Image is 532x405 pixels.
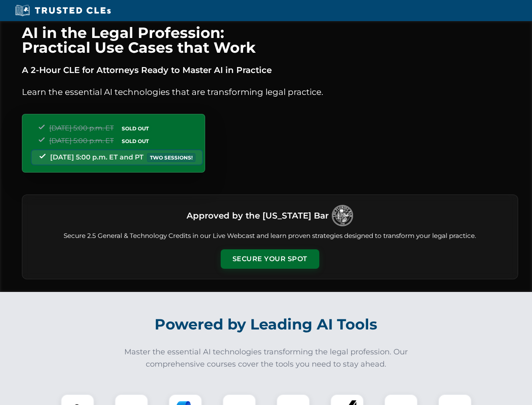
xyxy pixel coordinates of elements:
p: Secure 2.5 General & Technology Credits in our Live Webcast and learn proven strategies designed ... [32,231,508,241]
span: SOLD OUT [119,137,152,146]
p: Learn the essential AI technologies that are transforming legal practice. [22,85,518,99]
span: [DATE] 5:00 p.m. ET [49,124,114,132]
h1: AI in the Legal Profession: Practical Use Cases that Work [22,25,518,55]
h2: Powered by Leading AI Tools [33,310,500,339]
p: A 2-Hour CLE for Attorneys Ready to Master AI in Practice [22,63,518,77]
span: SOLD OUT [119,124,152,133]
img: Trusted CLEs [13,4,113,17]
p: Master the essential AI technologies transforming the legal profession. Our comprehensive courses... [119,346,414,370]
span: [DATE] 5:00 p.m. ET [49,137,114,145]
h3: Approved by the [US_STATE] Bar [187,208,329,223]
button: Secure Your Spot [221,249,319,269]
img: Logo [332,205,353,226]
